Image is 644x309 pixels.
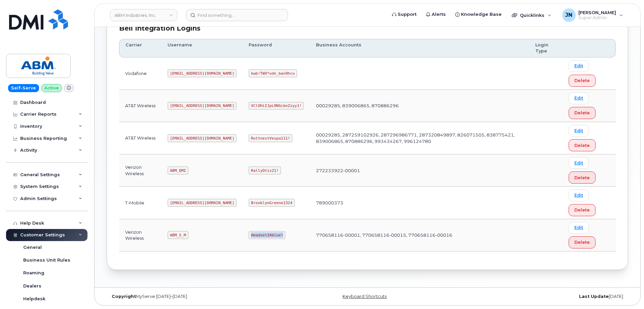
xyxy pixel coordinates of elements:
span: Support [398,11,417,18]
th: Login Type [529,39,563,57]
span: JN [565,11,572,19]
code: BrooklynGreene1324 [249,199,294,207]
a: Edit [569,222,589,234]
button: Delete [569,139,596,151]
code: kwb!TWX*udn_ban9hcu [249,69,297,77]
a: Keyboard Shortcuts [343,294,387,299]
a: Edit [569,189,589,201]
span: Delete [574,175,590,181]
span: [PERSON_NAME] [578,10,616,15]
button: Delete [569,75,596,87]
div: Bell Integration Logins [119,24,616,33]
div: MyServe [DATE]–[DATE] [107,294,281,299]
td: T-Mobile [119,187,162,219]
code: [EMAIL_ADDRESS][DOMAIN_NAME] [168,134,237,142]
span: Super Admin [578,15,616,21]
code: ABM_S_M [168,231,188,239]
strong: Copyright [112,294,136,299]
div: Joe Nguyen Jr. [558,8,628,22]
div: [DATE] [454,294,628,299]
div: Quicklinks [507,8,556,22]
button: Delete [569,107,596,119]
a: ABM Industries, Inc. [110,9,177,21]
button: Delete [569,204,596,216]
a: Edit [569,60,589,72]
td: 272233922-00001 [310,154,529,187]
a: Alerts [421,8,451,21]
span: Knowledge Base [461,11,502,18]
span: Delete [574,207,590,213]
code: RottnestVespa111! [249,134,292,142]
a: Edit [569,125,589,137]
span: Delete [574,239,590,245]
span: Delete [574,77,590,84]
td: Vodafone [119,57,162,90]
code: Headset34blue! [249,231,285,239]
input: Find something... [186,9,288,21]
a: Knowledge Base [451,8,506,21]
td: Verizon Wireless [119,219,162,252]
span: Delete [574,110,590,116]
button: Delete [569,236,596,248]
code: VClOHiIJpL0NGcbnZzyy1! [249,102,304,110]
a: Edit [569,157,589,169]
td: Verizon Wireless [119,154,162,187]
td: 00029285, 839006865, 870886296 [310,90,529,122]
span: Quicklinks [520,12,544,18]
code: ABM_DMI [168,166,188,175]
code: [EMAIL_ADDRESS][DOMAIN_NAME] [168,199,237,207]
strong: Last Update [579,294,609,299]
code: [EMAIL_ADDRESS][DOMAIN_NAME] [168,69,237,77]
td: 789000373 [310,187,529,219]
button: Delete [569,171,596,184]
code: RallyOtis21! [249,166,281,175]
th: Password [243,39,310,57]
td: 770658116-00001, 770658116-00015, 770658116-00016 [310,219,529,252]
th: Business Accounts [310,39,529,57]
code: [EMAIL_ADDRESS][DOMAIN_NAME] [168,102,237,110]
span: Delete [574,142,590,149]
td: AT&T Wireless [119,122,162,154]
a: Edit [569,92,589,104]
td: 00029285, 287259102926, 287296986771, 287320849897, 826071505, 838775421, 839006865, 870886296, 9... [310,122,529,154]
th: Carrier [119,39,162,57]
a: Support [387,8,421,21]
span: Alerts [432,11,446,18]
td: AT&T Wireless [119,90,162,122]
th: Username [162,39,243,57]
